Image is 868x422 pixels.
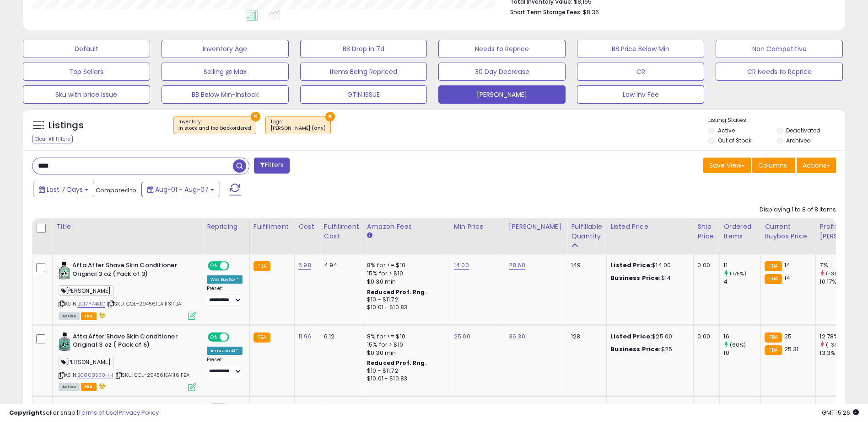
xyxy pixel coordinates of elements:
div: 15% for > $10 [367,341,443,349]
button: [PERSON_NAME] [438,85,566,104]
small: FBA [253,261,270,271]
div: Preset: [207,357,243,377]
a: 25.00 [454,332,470,341]
button: BB Below Min-Instock [162,85,289,104]
h5: Listings [49,119,84,132]
a: Terms of Use [78,408,117,417]
button: Selling @ Max [162,63,289,81]
div: Ordered Items [723,222,757,241]
div: Preset: [207,285,243,306]
small: FBA [765,274,782,284]
label: Archived [786,137,811,144]
div: 0.00 [697,261,712,269]
b: Business Price: [610,274,661,282]
b: Short Term Storage Fees: [510,8,582,16]
span: Aug-01 - Aug-07 [155,185,209,194]
div: ASIN: [59,261,196,319]
small: FBA [765,261,782,271]
button: CR Needs to Reprice [716,63,843,81]
button: Top Sellers [23,63,150,81]
strong: Copyright [9,408,43,417]
div: [PERSON_NAME] (any) [270,125,326,132]
button: BB Drop in 7d [300,40,427,58]
span: All listings currently available for purchase on Amazon [59,383,80,391]
div: ASIN: [59,332,196,390]
button: Needs to Reprice [438,40,566,58]
div: [PERSON_NAME] [509,222,563,232]
span: ON [209,262,220,270]
div: Amazon Fees [367,222,446,232]
div: 16 [723,332,760,341]
div: Title [56,222,199,232]
img: 4118NTG5ThL._SL40_.jpg [59,332,70,351]
span: | SKU: COL-29456|EA|1|3|FBA [107,300,182,307]
span: ON [209,333,220,341]
button: Non Competitive [716,40,843,58]
div: Current Buybox Price [765,222,812,241]
div: $14.00 [610,261,686,269]
div: 4.94 [324,261,356,269]
b: Afta After Shave Skin Conditioner Original 3 oz ( Pack of 6) [73,332,184,352]
div: Win BuyBox * [207,275,243,284]
button: 30 Day Decrease [438,63,566,81]
b: Listed Price: [610,261,652,269]
div: Displaying 1 to 8 of 8 items [760,206,836,214]
small: (-3.91%) [826,341,847,348]
div: 10 [723,349,760,357]
span: | SKU: COL-29456|EA|1|6|FBA [114,371,190,379]
img: 41CWXNhZb8L._SL40_.jpg [59,261,70,280]
div: $25 [610,345,686,353]
span: OFF [228,333,243,341]
button: Low Inv Fee [577,85,704,104]
span: 25 [784,332,792,341]
div: $10 - $11.72 [367,367,443,375]
small: FBA [765,332,782,343]
div: $14 [610,274,686,282]
a: 5.98 [298,261,311,270]
button: Columns [752,158,795,173]
div: seller snap | | [9,409,159,417]
span: [PERSON_NAME] [59,357,113,367]
small: FBA [765,345,782,355]
div: Cost [298,222,316,232]
div: $10 - $11.72 [367,296,443,304]
small: (60%) [730,341,746,348]
span: Columns [758,161,787,170]
div: Fulfillment Cost [324,222,359,241]
button: Default [23,40,150,58]
div: $0.30 min [367,278,443,286]
a: Privacy Policy [119,408,159,417]
b: Reduced Prof. Rng. [367,359,427,367]
span: [PERSON_NAME] [59,285,113,296]
div: 11 [723,261,760,269]
div: 8% for <= $10 [367,261,443,269]
i: hazardous material [97,312,106,318]
span: All listings currently available for purchase on Amazon [59,312,80,320]
small: (175%) [730,270,747,277]
div: in stock and fba backordered [178,125,251,132]
div: Listed Price [610,222,690,232]
div: 15% for > $10 [367,269,443,278]
div: 6.12 [324,332,356,341]
b: Afta After Shave Skin Conditioner Original 3 oz (Pack of 3) [72,261,183,280]
button: Inventory Age [162,40,289,58]
span: $8.36 [583,8,599,16]
button: × [325,112,335,121]
button: Save View [703,158,751,173]
a: 36.30 [509,332,525,341]
label: Active [718,127,735,134]
button: × [251,112,260,121]
span: FBA [81,383,97,391]
div: 128 [571,332,599,341]
a: B017Y74K1G [77,300,105,308]
small: (-31.17%) [826,270,848,277]
div: $10.01 - $10.83 [367,375,443,383]
span: Last 7 Days [47,185,83,194]
p: Listing States: [708,116,845,125]
div: 149 [571,261,599,269]
label: Out of Stock [718,137,751,144]
span: Inventory : [178,118,251,132]
label: Deactivated [786,127,820,134]
div: Fulfillable Quantity [571,222,603,241]
i: hazardous material [97,383,106,389]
